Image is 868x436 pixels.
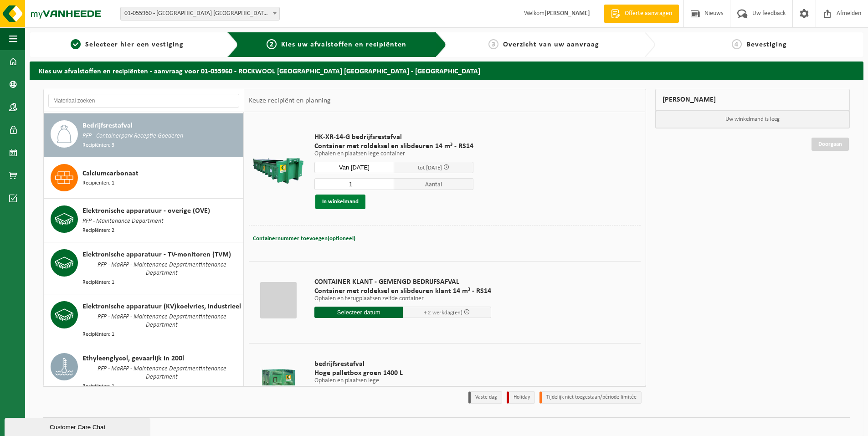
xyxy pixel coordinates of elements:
span: Selecteer hier een vestiging [85,41,184,48]
span: 3 [488,39,498,49]
span: RFP - MaRFP - Maintenance Departmentintenance Department [82,312,241,330]
span: Hoge palletbox groen 1400 L [314,369,475,378]
span: Ethyleenglycol, gevaarlijk in 200l [82,353,184,364]
span: + 2 werkdag(en) [424,310,462,316]
p: Uw winkelmand is leeg [656,111,850,128]
span: Recipiënten: 3 [82,141,114,150]
span: 4 [732,39,742,49]
button: Ethyleenglycol, gevaarlijk in 200l RFP - MaRFP - Maintenance Departmentintenance Department Recip... [44,346,244,398]
button: Elektronische apparatuur - overige (OVE) RFP - Maintenance Department Recipiënten: 2 [44,199,244,242]
span: Elektronische apparatuur (KV)koelvries, industrieel [82,301,241,312]
input: Materiaal zoeken [48,94,239,108]
h2: Kies uw afvalstoffen en recipiënten - aanvraag voor 01-055960 - ROCKWOOL [GEOGRAPHIC_DATA] [GEOGR... [30,62,863,79]
span: 01-055960 - ROCKWOOL BELGIUM NV - WIJNEGEM [120,7,280,21]
span: bedrijfsrestafval [314,359,475,369]
span: Recipiënten: 1 [82,330,114,339]
span: RFP - MaRFP - Maintenance Departmentintenance Department [82,364,241,382]
span: RFP - Containerpark Receptie Goederen [82,131,183,141]
input: Selecteer datum [314,162,394,173]
strong: [PERSON_NAME] [544,10,590,17]
p: Ophalen en plaatsen lege [314,378,475,384]
iframe: chat widget [5,416,152,436]
div: Keuze recipiënt en planning [244,89,335,112]
span: RFP - Maintenance Department [82,216,164,226]
button: In winkelmand [315,195,365,209]
li: Tijdelijk niet toegestaan/période limitée [539,391,642,404]
span: tot [DATE] [418,165,442,171]
span: Recipiënten: 2 [82,226,114,235]
li: Holiday [507,391,535,404]
span: 01-055960 - ROCKWOOL BELGIUM NV - WIJNEGEM [121,7,279,20]
span: Aantal [394,178,474,190]
span: Bevestiging [746,41,787,48]
p: Ophalen en terugplaatsen zelfde container [314,296,491,302]
span: Container met roldeksel en slibdeuren 14 m³ - RS14 [314,142,473,151]
span: Offerte aanvragen [622,9,674,18]
span: Recipiënten: 1 [82,382,114,391]
a: Offerte aanvragen [604,5,679,23]
span: Container met roldeksel en slibdeuren klant 14 m³ - RS14 [314,287,491,296]
span: Bedrijfsrestafval [82,120,133,131]
span: 1 [71,39,81,49]
button: Bedrijfsrestafval RFP - Containerpark Receptie Goederen Recipiënten: 3 [44,113,244,157]
span: RFP - MaRFP - Maintenance Departmentintenance Department [82,260,241,278]
button: Elektronische apparatuur (KV)koelvries, industrieel RFP - MaRFP - Maintenance Departmentintenance... [44,294,244,346]
li: Vaste dag [468,391,502,404]
span: Overzicht van uw aanvraag [503,41,599,48]
span: Kies uw afvalstoffen en recipiënten [281,41,406,48]
span: Containernummer toevoegen(optioneel) [253,236,355,241]
span: CONTAINER KLANT - GEMENGD BEDRIJFSAFVAL [314,277,491,287]
span: Elektronische apparatuur - TV-monitoren (TVM) [82,249,231,260]
button: Containernummer toevoegen(optioneel) [252,232,356,245]
button: Calciumcarbonaat Recipiënten: 1 [44,157,244,199]
input: Selecteer datum [314,307,403,318]
span: 2 [267,39,277,49]
span: Recipiënten: 1 [82,278,114,287]
span: HK-XR-14-G bedrijfsrestafval [314,133,473,142]
a: Doorgaan [812,138,849,151]
button: Elektronische apparatuur - TV-monitoren (TVM) RFP - MaRFP - Maintenance Departmentintenance Depar... [44,242,244,294]
span: Elektronische apparatuur - overige (OVE) [82,205,210,216]
p: Ophalen en plaatsen lege container [314,151,473,157]
div: [PERSON_NAME] [655,89,850,111]
span: Calciumcarbonaat [82,168,139,179]
span: Recipiënten: 1 [82,179,114,188]
a: 1Selecteer hier een vestiging [34,39,220,50]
